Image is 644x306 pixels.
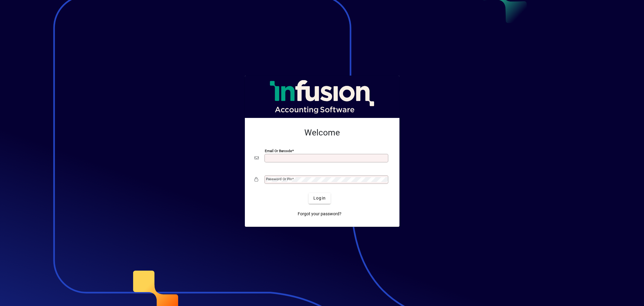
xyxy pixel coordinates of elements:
[295,209,344,220] a: Forgot your password?
[298,211,341,217] span: Forgot your password?
[265,148,292,153] mat-label: Email or Barcode
[309,193,331,204] button: Login
[313,195,326,201] span: Login
[266,177,292,181] mat-label: Password or Pin
[255,128,390,138] h2: Welcome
